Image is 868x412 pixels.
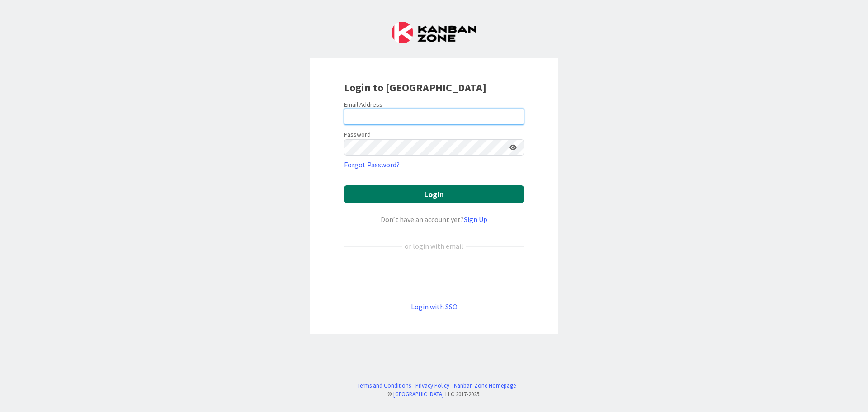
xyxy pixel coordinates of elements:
[344,130,371,139] label: Password
[344,81,486,95] b: Login to [GEOGRAPHIC_DATA]
[340,266,528,286] iframe: Sign in with Google Button
[392,22,476,43] img: Kanban Zone
[402,241,466,251] div: or login with email
[344,159,400,170] a: Forgot Password?
[344,185,524,203] button: Login
[344,214,524,225] div: Don’t have an account yet?
[357,381,411,390] a: Terms and Conditions
[454,381,516,390] a: Kanban Zone Homepage
[344,100,382,109] label: Email Address
[393,390,444,398] a: [GEOGRAPHIC_DATA]
[464,215,487,224] a: Sign Up
[411,302,458,311] a: Login with SSO
[353,390,516,398] div: © LLC 2017- 2025 .
[415,381,449,390] a: Privacy Policy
